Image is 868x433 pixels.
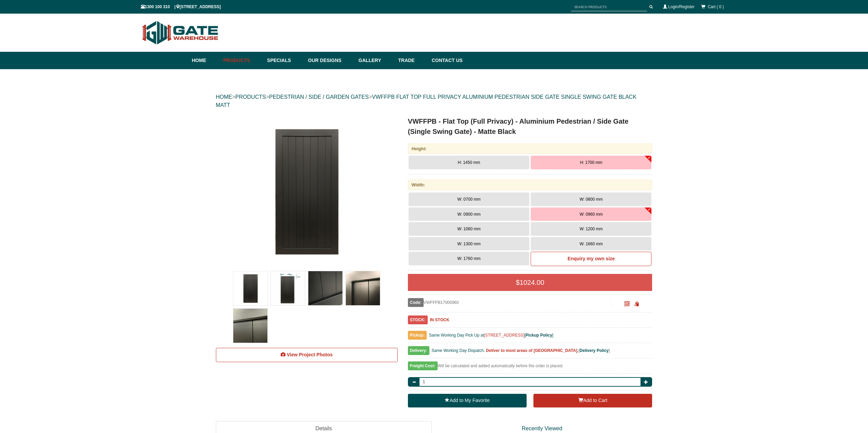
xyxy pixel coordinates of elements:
[431,348,485,353] span: Same Working Day Dispatch.
[457,227,481,231] span: W: 1060 mm
[141,17,220,48] img: Gate Warehouse
[232,116,382,266] img: VWFFPB - Flat Top (Full Privacy) - Aluminium Pedestrian / Side Gate (Single Swing Gate) - Matte B...
[409,252,529,265] button: W: 1760 mm
[708,4,724,9] span: Cart ( 0 )
[409,237,529,251] button: W: 1300 mm
[305,52,355,69] a: Our Designs
[457,212,481,217] span: W: 0900 mm
[409,192,529,206] button: W: 0700 mm
[579,197,603,202] span: W: 0800 mm
[531,207,651,221] button: W: 0960 mm
[580,160,602,165] span: H: 1700 mm
[579,227,603,231] span: W: 1200 mm
[408,362,652,374] div: Will be calculated and added automatically before the order is placed.
[408,346,652,358] div: [ ]
[568,256,615,261] b: Enquiry my own size
[269,94,369,100] a: PEDESTRIAN / SIDE / GARDEN GATES
[287,352,333,357] span: View Project Photos
[235,94,266,100] a: PRODUCTS
[409,207,529,221] button: W: 0900 mm
[531,222,651,236] button: W: 1200 mm
[409,156,529,169] button: H: 1450 mm
[395,52,428,69] a: Trade
[216,348,398,362] a: View Project Photos
[408,315,428,324] span: STOCK:
[457,242,481,246] span: W: 1300 mm
[428,52,463,69] a: Contact Us
[141,4,221,9] span: 1300 100 310 | [STREET_ADDRESS]
[531,192,651,206] button: W: 0800 mm
[486,348,578,353] b: Deliver to most areas of [GEOGRAPHIC_DATA].
[233,309,267,343] img: VWFFPB - Flat Top (Full Privacy) - Aluminium Pedestrian / Side Gate (Single Swing Gate) - Matte B...
[571,3,647,11] input: SEARCH PRODUCTS
[192,52,220,69] a: Home
[668,4,694,9] a: Login/Register
[409,222,529,236] button: W: 1060 mm
[430,318,449,322] b: IN STOCK
[531,156,651,169] button: H: 1700 mm
[408,331,427,340] span: Pickup:
[346,271,380,305] img: VWFFPB - Flat Top (Full Privacy) - Aluminium Pedestrian / Side Gate (Single Swing Gate) - Matte B...
[408,180,652,190] div: Width:
[264,52,305,69] a: Specials
[531,237,651,251] button: W: 1660 mm
[458,160,480,165] span: H: 1450 mm
[220,52,264,69] a: Products
[429,333,554,338] span: Same Working Day Pick Up at [ ]
[355,52,395,69] a: Gallery
[634,301,639,307] span: Click to copy the URL
[526,333,552,338] a: Pickup Policy
[217,116,397,266] a: VWFFPB - Flat Top (Full Privacy) - Aluminium Pedestrian / Side Gate (Single Swing Gate) - Matte B...
[457,256,481,261] span: W: 1760 mm
[408,143,652,154] div: Height:
[408,361,438,370] span: Freight Cost:
[408,394,527,407] a: Add to My Favorite
[408,298,424,307] span: Code:
[520,279,544,286] span: 1024.00
[624,302,630,307] a: Click to enlarge and scan to share.
[216,94,637,108] a: VWFFPB FLAT TOP FULL PRIVACY ALUMINIUM PEDESTRIAN SIDE GATE SINGLE SWING GATE BLACK MATT
[579,212,603,217] span: W: 0960 mm
[408,116,652,137] h1: VWFFPB - Flat Top (Full Privacy) - Aluminium Pedestrian / Side Gate (Single Swing Gate) - Matte B...
[308,271,342,305] img: VWFFPB - Flat Top (Full Privacy) - Aluminium Pedestrian / Side Gate (Single Swing Gate) - Matte B...
[271,271,305,305] img: VWFFPB - Flat Top (Full Privacy) - Aluminium Pedestrian / Side Gate (Single Swing Gate) - Matte B...
[408,346,429,355] span: Delivery:
[408,274,652,291] div: $
[533,394,652,407] button: Add to Cart
[484,333,525,338] a: [STREET_ADDRESS]
[233,271,267,305] img: VWFFPB - Flat Top (Full Privacy) - Aluminium Pedestrian / Side Gate (Single Swing Gate) - Matte B...
[216,86,652,116] div: > > >
[216,94,232,100] a: HOME
[579,348,608,353] a: Delivery Policy
[531,252,651,266] a: Enquiry my own size
[579,242,603,246] span: W: 1660 mm
[457,197,481,202] span: W: 0700 mm
[408,298,612,307] div: VWFFPB17000960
